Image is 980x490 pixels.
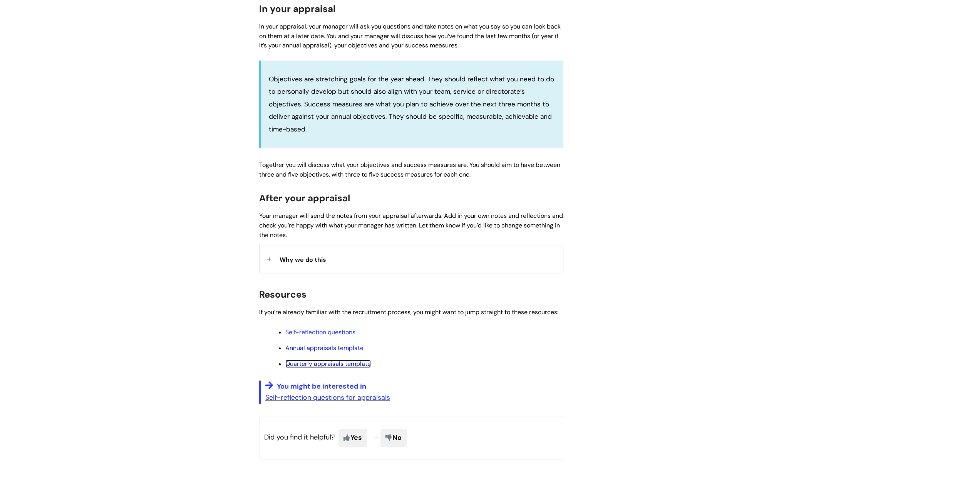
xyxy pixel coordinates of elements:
[285,344,364,352] a: Annual appraisals template
[265,393,390,402] a: Self-reflection questions for appraisals
[269,75,554,133] span: Objectives are stretching goals for the year ahead. They should reflect what you need to do to pe...
[280,256,326,264] span: Why we do this
[259,416,563,459] p: Did you find it helpful?
[259,161,560,178] span: Together you will discuss what your objectives and success measures are. You should aim to have b...
[259,288,307,300] span: Resources
[259,308,558,316] span: If you’re already familiar with the recruitment process, you might want to jump straight to these...
[285,328,355,336] a: Self-reflection questions
[277,382,366,391] span: You might be interested in
[380,429,407,446] span: No
[338,429,367,446] span: Yes
[259,22,561,50] span: In your appraisal, your manager will ask you questions and take notes on what you say so you can ...
[285,360,371,368] a: Quarterly appraisals template
[259,3,335,15] span: In your appraisal
[259,212,563,239] span: Your manager will send the notes from your appraisal afterwards. Add in your own notes and reflec...
[259,192,350,204] span: After your appraisal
